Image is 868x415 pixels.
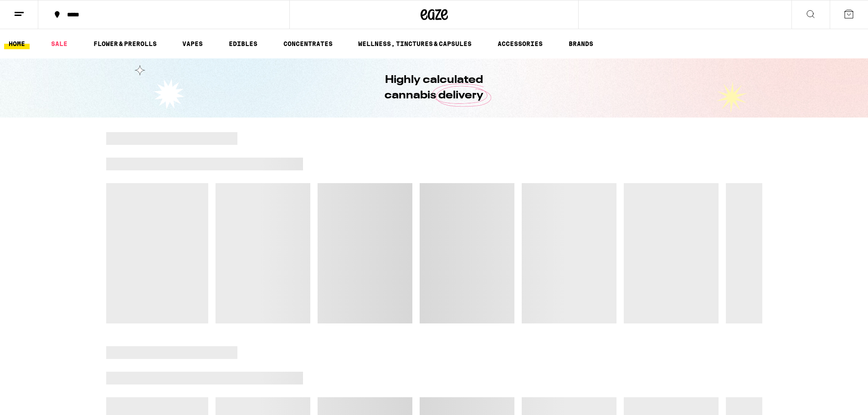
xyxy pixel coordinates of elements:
[89,38,161,49] a: FLOWER & PREROLLS
[493,38,547,49] a: ACCESSORIES
[178,38,207,49] a: VAPES
[46,38,72,49] a: SALE
[279,38,337,49] a: CONCENTRATES
[564,38,598,49] a: BRANDS
[359,72,509,103] h1: Highly calculated cannabis delivery
[224,38,262,49] a: EDIBLES
[354,38,476,49] a: WELLNESS, TINCTURES & CAPSULES
[4,38,30,49] a: HOME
